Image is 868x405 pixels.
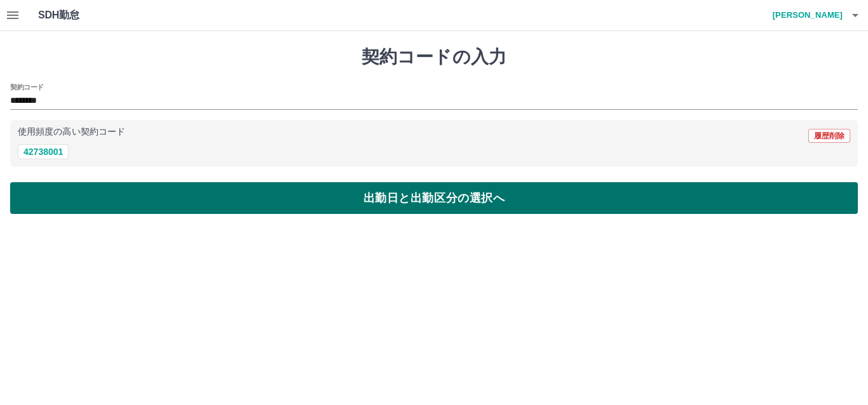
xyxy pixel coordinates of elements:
p: 使用頻度の高い契約コード [18,128,125,136]
h1: 契約コードの入力 [10,46,858,68]
button: 出勤日と出勤区分の選択へ [10,182,858,214]
h2: 契約コード [10,82,44,92]
button: 42738001 [18,144,69,159]
button: 履歴削除 [808,129,850,143]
